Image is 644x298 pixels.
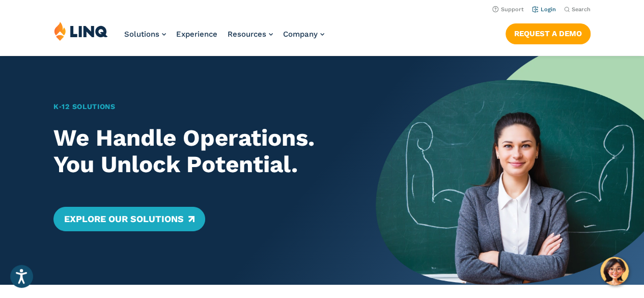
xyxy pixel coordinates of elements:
[506,23,591,44] a: Request a Demo
[228,30,273,39] a: Resources
[124,30,159,39] span: Solutions
[376,56,644,285] img: Home Banner
[228,30,266,39] span: Resources
[564,6,591,13] button: Open Search Bar
[572,6,591,13] span: Search
[176,30,217,39] a: Experience
[283,30,318,39] span: Company
[506,21,591,44] nav: Button Navigation
[600,257,629,285] button: Hello, have a question? Let’s chat.
[53,207,205,231] a: Explore Our Solutions
[124,21,324,55] nav: Primary Navigation
[492,6,524,13] a: Support
[54,21,108,41] img: LINQ | K‑12 Software
[283,30,324,39] a: Company
[53,125,349,178] h2: We Handle Operations. You Unlock Potential.
[53,101,349,112] h1: K‑12 Solutions
[532,6,556,13] a: Login
[124,30,166,39] a: Solutions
